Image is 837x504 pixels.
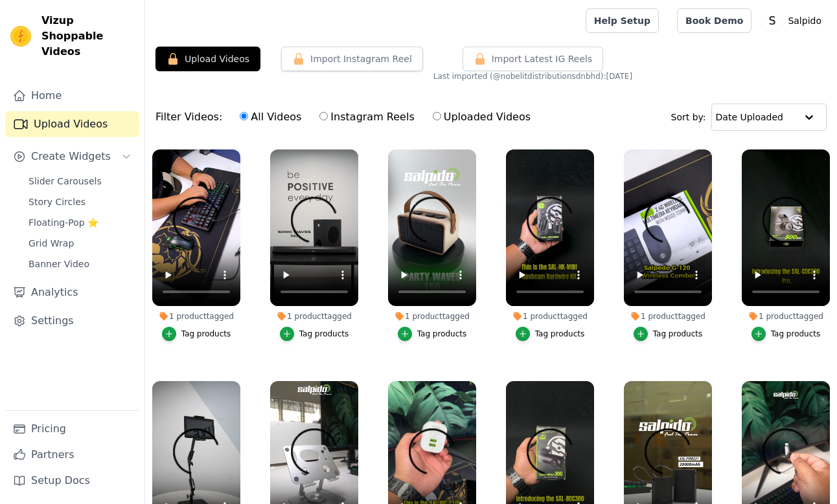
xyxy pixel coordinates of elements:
div: Tag products [299,329,349,339]
span: Banner Video [29,257,89,270]
span: Import Latest IG Reels [492,52,593,65]
a: Book Demo [677,8,751,33]
span: Create Widgets [31,149,111,164]
span: Last imported (@ nobelitdistributionsdnbhd ): [DATE] [433,71,632,82]
button: Create Widgets [5,144,139,170]
button: Tag products [280,327,349,341]
a: Home [5,83,139,109]
button: Tag products [516,327,585,341]
a: Help Setup [586,8,659,33]
span: Grid Wrap [29,237,74,250]
label: All Videos [239,109,302,126]
button: Import Instagram Reel [281,47,423,71]
span: Story Circles [29,195,86,208]
a: Grid Wrap [21,234,139,252]
div: 1 product tagged [742,311,830,322]
div: 1 product tagged [388,311,476,322]
button: Upload Videos [155,47,260,71]
div: Filter Videos: [155,102,538,132]
span: Vizup Shoppable Videos [41,13,134,60]
a: Settings [5,308,139,334]
button: Tag products [634,327,703,341]
div: 1 product tagged [152,311,240,322]
input: Instagram Reels [319,112,328,120]
div: Sort by: [671,104,827,131]
a: Banner Video [21,255,139,273]
a: Pricing [5,416,139,442]
a: Partners [5,442,139,468]
a: Story Circles [21,193,139,211]
div: Tag products [181,329,231,339]
div: Tag products [535,329,585,339]
button: Import Latest IG Reels [463,47,604,71]
input: Uploaded Videos [433,112,441,120]
label: Instagram Reels [319,109,415,126]
a: Setup Docs [5,468,139,494]
text: S [769,14,776,27]
div: 1 product tagged [624,311,712,322]
a: Floating-Pop ⭐ [21,214,139,232]
p: Salpido [783,9,827,32]
div: Tag products [417,329,467,339]
label: Uploaded Videos [432,109,531,126]
img: Vizup [10,26,31,47]
button: Tag products [162,327,231,341]
a: Upload Videos [5,111,139,137]
span: Floating-Pop ⭐ [29,216,98,229]
button: S Salpido [762,9,827,32]
input: All Videos [240,112,248,120]
a: Analytics [5,279,139,305]
div: 1 product tagged [506,311,594,322]
div: Tag products [771,329,821,339]
div: 1 product tagged [270,311,358,322]
span: Slider Carousels [29,175,102,188]
div: Tag products [653,329,703,339]
button: Tag products [751,327,821,341]
a: Slider Carousels [21,172,139,190]
button: Tag products [398,327,467,341]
